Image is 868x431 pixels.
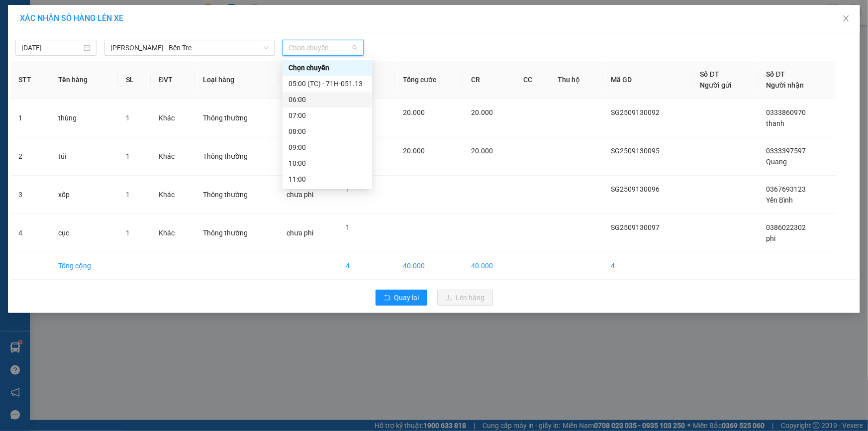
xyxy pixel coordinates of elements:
td: 40.000 [463,252,515,280]
span: 0333860970 [767,108,806,116]
td: 1 [10,99,50,137]
td: 2 [10,137,50,176]
td: 4 [10,214,50,252]
span: 20.000 [403,147,425,155]
span: Gửi: [8,8,24,19]
div: 11:00 [289,174,366,185]
td: Thông thường [195,137,279,176]
th: Tổng cước [395,61,463,99]
td: thùng [50,99,118,137]
span: Hồ Chí Minh - Bến Tre [110,40,269,55]
span: close [842,14,850,22]
div: 6 xưa [116,20,196,32]
span: down [263,45,269,51]
div: Chọn chuyến [283,60,372,76]
td: Khác [151,99,195,137]
td: Khác [151,214,195,252]
div: 06:00 [289,94,366,105]
input: 14/09/2025 [21,42,82,53]
th: CC [515,61,550,99]
span: thanh [767,119,785,127]
td: Khác [151,137,195,176]
div: [GEOGRAPHIC_DATA] [8,8,109,31]
span: Quay lại [394,292,419,303]
span: Nhận: [116,9,140,20]
div: Chọn chuyến [289,62,366,73]
span: Quang [767,158,787,166]
span: chưa phi [287,229,313,237]
div: 0908969757 [8,43,109,57]
span: 20.000 [471,147,493,155]
span: Người gửi [700,81,732,89]
th: Tên hàng [50,61,118,99]
span: SG2509130097 [611,223,660,231]
td: Khác [151,176,195,214]
span: SG2509130092 [611,108,660,116]
th: Ghi chú [279,61,338,99]
div: 250.000 [7,63,111,75]
span: Chọn chuyến [289,40,358,55]
span: 1 [346,223,350,231]
td: Tổng cộng [50,252,118,280]
td: Thông thường [195,99,279,137]
th: Thu hộ [550,61,603,99]
span: SG2509130096 [611,185,660,193]
span: rollback [384,294,390,302]
th: STT [10,61,50,99]
th: SL [118,61,151,99]
div: 07:00 [289,110,366,121]
span: Yến Bình [767,196,793,204]
div: 05:00 (TC) - 71H-051.13 [289,78,366,89]
span: 1 [126,191,130,199]
span: Số ĐT [700,70,719,78]
td: túi [50,137,118,176]
span: 0367693123 [767,185,806,193]
td: Thông thường [195,214,279,252]
span: Số ĐT [767,70,785,78]
td: xốp [50,176,118,214]
button: Close [832,5,860,33]
div: 0388516360 [116,32,196,46]
div: Cái Mơn [116,8,196,20]
th: Loại hàng [195,61,279,99]
button: rollbackQuay lại [376,290,427,306]
button: uploadLên hàng [437,290,493,306]
span: SG2509130095 [611,147,660,155]
span: phi [767,234,776,242]
th: CR [463,61,515,99]
td: 3 [10,176,50,214]
span: 0386022302 [767,223,806,231]
th: ĐVT [151,61,195,99]
div: 08:00 [289,126,366,137]
div: Chị 5 sơn [8,31,109,43]
span: 1 [126,114,130,122]
span: 1 [126,152,130,160]
td: 4 [603,252,692,280]
span: 20.000 [403,108,425,116]
span: CR : [7,64,23,74]
td: 4 [338,252,395,280]
td: Thông thường [195,176,279,214]
span: 20.000 [471,108,493,116]
td: cục [50,214,118,252]
div: 10:00 [289,158,366,169]
div: 09:00 [289,142,366,153]
span: Người nhận [767,81,804,89]
td: 40.000 [395,252,463,280]
span: XÁC NHẬN SỐ HÀNG LÊN XE [20,13,123,23]
th: Mã GD [603,61,692,99]
span: 1 [126,229,130,237]
span: 1 [346,185,350,193]
span: chưa phi [287,191,313,199]
span: 0333397597 [767,147,806,155]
